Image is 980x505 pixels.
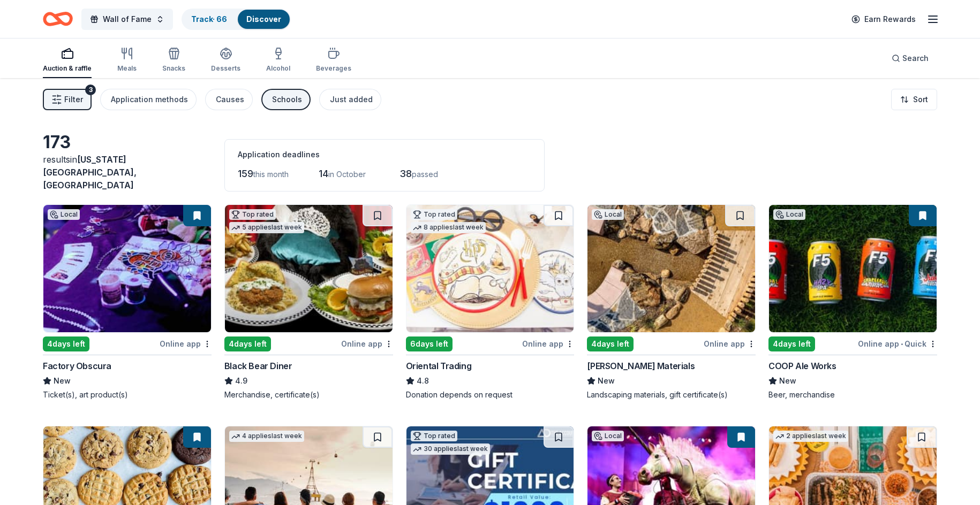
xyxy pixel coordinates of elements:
[587,204,756,400] a: Image for Minick MaterialsLocal4days leftOnline app[PERSON_NAME] MaterialsNewLandscaping material...
[100,89,197,110] button: Application methods
[411,443,490,455] div: 30 applies last week
[43,154,137,190] span: in
[901,340,903,348] span: •
[411,431,457,441] div: Top rated
[224,204,393,400] a: Image for Black Bear DinerTop rated5 applieslast week4days leftOnline appBlack Bear Diner4.9Merch...
[411,209,457,220] div: Top rated
[592,209,624,220] div: Local
[768,336,815,351] div: 4 days left
[238,148,531,161] div: Application deadlines
[43,154,137,190] span: [US_STATE][GEOGRAPHIC_DATA], [GEOGRAPHIC_DATA]
[162,64,185,73] div: Snacks
[211,64,240,73] div: Desserts
[182,9,291,30] button: Track· 66Discover
[902,52,929,65] span: Search
[769,205,937,332] img: Image for COOP Ale Works
[224,336,271,351] div: 4 days left
[43,64,92,73] div: Auction & raffle
[779,374,796,387] span: New
[54,374,71,387] span: New
[160,337,212,350] div: Online app
[858,337,937,350] div: Online app Quick
[522,337,574,350] div: Online app
[913,93,928,106] span: Sort
[43,389,212,400] div: Ticket(s), art product(s)
[216,93,244,106] div: Causes
[316,43,351,78] button: Beverages
[316,64,351,73] div: Beverages
[587,389,756,400] div: Landscaping materials, gift certificate(s)
[64,93,83,106] span: Filter
[845,10,922,29] a: Earn Rewards
[43,89,92,110] button: Filter3
[43,205,211,332] img: Image for Factory Obscura
[43,132,212,153] div: 173
[43,359,111,372] div: Factory Obscura
[399,168,412,179] span: 38
[81,9,173,30] button: Wall of Fame
[412,170,438,179] span: passed
[592,431,624,441] div: Local
[768,389,937,400] div: Beer, merchandise
[773,209,805,220] div: Local
[704,337,756,350] div: Online app
[406,359,472,372] div: Oriental Trading
[111,93,188,106] div: Application methods
[43,204,212,400] a: Image for Factory ObscuraLocal4days leftOnline appFactory ObscuraNewTicket(s), art product(s)
[266,64,290,73] div: Alcohol
[768,204,937,400] a: Image for COOP Ale WorksLocal4days leftOnline app•QuickCOOP Ale WorksNewBeer, merchandise
[891,89,937,110] button: Sort
[85,85,96,95] div: 3
[261,89,311,110] button: Schools
[266,43,290,78] button: Alcohol
[117,64,137,73] div: Meals
[883,48,937,69] button: Search
[229,209,276,220] div: Top rated
[587,359,695,372] div: [PERSON_NAME] Materials
[191,14,227,24] a: Track· 66
[224,359,292,372] div: Black Bear Diner
[773,431,848,442] div: 2 applies last week
[225,205,393,332] img: Image for Black Bear Diner
[253,170,289,179] span: this month
[43,153,212,192] div: results
[238,168,253,179] span: 159
[411,222,486,233] div: 8 applies last week
[103,13,152,26] span: Wall of Fame
[229,222,304,233] div: 5 applies last week
[406,389,575,400] div: Donation depends on request
[43,336,89,351] div: 4 days left
[319,168,328,179] span: 14
[205,89,253,110] button: Causes
[211,43,240,78] button: Desserts
[587,336,634,351] div: 4 days left
[229,431,304,442] div: 4 applies last week
[224,389,393,400] div: Merchandise, certificate(s)
[319,89,381,110] button: Just added
[246,14,281,24] a: Discover
[117,43,137,78] button: Meals
[768,359,836,372] div: COOP Ale Works
[48,209,80,220] div: Local
[406,205,574,332] img: Image for Oriental Trading
[417,374,429,387] span: 4.8
[235,374,247,387] span: 4.9
[328,170,366,179] span: in October
[406,336,453,351] div: 6 days left
[598,374,615,387] span: New
[406,204,575,400] a: Image for Oriental TradingTop rated8 applieslast week6days leftOnline appOriental Trading4.8Donat...
[43,43,92,78] button: Auction & raffle
[330,93,373,106] div: Just added
[587,205,755,332] img: Image for Minick Materials
[272,93,302,106] div: Schools
[43,6,73,32] a: Home
[341,337,393,350] div: Online app
[162,43,185,78] button: Snacks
